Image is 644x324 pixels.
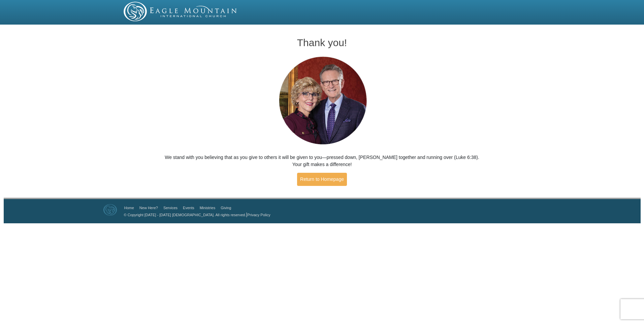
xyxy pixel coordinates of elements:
[124,2,237,21] img: EMIC
[183,206,194,210] a: Events
[297,173,347,186] a: Return to Homepage
[247,213,270,217] a: Privacy Policy
[122,211,270,218] p: |
[103,204,117,216] img: Eagle Mountain International Church
[139,206,158,210] a: New Here?
[165,154,480,168] p: We stand with you believing that as you give to others it will be given to you—pressed down, [PER...
[124,213,246,217] a: © Copyright [DATE] - [DATE] [DEMOGRAPHIC_DATA]. All rights reserved.
[272,55,372,147] img: Pastors George and Terri Pearsons
[200,206,215,210] a: Ministries
[124,206,134,210] a: Home
[165,37,480,48] h1: Thank you!
[221,206,231,210] a: Giving
[163,206,178,210] a: Services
